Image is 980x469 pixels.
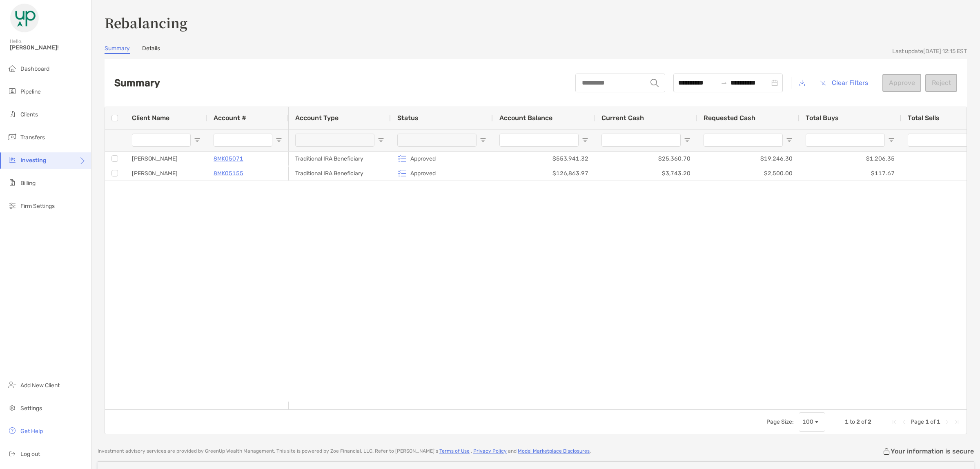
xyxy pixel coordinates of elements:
span: Clients [20,111,38,118]
span: 1 [845,418,849,425]
span: Settings [20,405,42,412]
img: icon status [397,154,407,163]
div: $126,863.97 [493,166,595,181]
p: Approved [410,154,436,164]
span: Client Name [132,114,169,122]
span: Firm Settings [20,203,55,210]
input: Account # Filter Input [214,134,272,147]
span: Status [397,114,419,122]
a: 8MK05071 [214,154,243,164]
span: Account Balance [499,114,552,122]
img: settings icon [7,403,17,413]
button: Open Filter Menu [194,137,200,143]
img: transfers icon [7,132,17,142]
span: Billing [20,180,36,187]
div: [PERSON_NAME] [125,166,207,181]
a: Details [142,45,160,54]
p: Approved [410,168,436,179]
button: Open Filter Menu [888,137,895,143]
button: Clear Filters [813,74,874,92]
div: Page Size [799,412,825,432]
div: Traditional IRA Beneficiary [289,166,391,181]
img: get-help icon [7,426,17,435]
img: investing icon [7,155,17,165]
img: clients icon [7,109,17,119]
div: Last Page [953,419,960,425]
span: Requested Cash [704,114,755,122]
img: input icon [650,79,659,87]
p: Investment advisory services are provided by GreenUp Wealth Management . This site is powered by ... [98,448,591,454]
h2: Summary [114,77,160,89]
img: firm-settings icon [7,201,17,210]
span: 1 [925,418,929,425]
span: 2 [856,418,860,425]
button: Open Filter Menu [480,137,486,143]
button: Open Filter Menu [276,137,282,143]
img: button icon [820,80,826,85]
img: logout icon [7,449,17,458]
span: Pipeline [20,88,41,95]
input: Requested Cash Filter Input [704,134,783,147]
h3: Rebalancing [105,13,967,32]
button: Open Filter Menu [378,137,384,143]
span: of [861,418,866,425]
div: First Page [891,419,898,425]
button: Open Filter Menu [786,137,793,143]
span: of [930,418,935,425]
div: $117.67 [799,166,901,181]
a: 8MK05155 [214,168,243,179]
div: [PERSON_NAME] [125,152,207,166]
div: $553,941.32 [493,152,595,166]
span: Total Buys [806,114,839,122]
button: Open Filter Menu [684,137,690,143]
span: Page [911,418,924,425]
span: swap-right [721,80,727,86]
input: Client Name Filter Input [132,134,191,147]
div: Next Page [944,419,950,425]
span: Current Cash [601,114,644,122]
div: $25,360.70 [595,152,697,166]
span: 2 [868,418,871,425]
div: Last update [DATE] 12:15 EST [892,48,967,55]
div: $19,246.30 [697,152,799,166]
span: Transfers [20,134,45,141]
img: billing icon [7,178,17,188]
div: Page Size: [766,418,794,425]
input: Current Cash Filter Input [601,134,681,147]
img: icon status [397,168,407,178]
span: Dashboard [20,65,49,72]
img: dashboard icon [7,63,17,73]
img: add_new_client icon [7,380,17,390]
p: Your information is secure [891,447,974,455]
span: to [850,418,855,425]
div: $3,743.20 [595,166,697,181]
a: Summary [105,45,130,54]
div: Traditional IRA Beneficiary [289,152,391,166]
span: Add New Client [20,382,60,389]
span: Account Type [295,114,339,122]
input: Account Balance Filter Input [499,134,579,147]
a: Terms of Use [439,448,470,454]
span: Get Help [20,428,43,435]
span: to [721,80,727,86]
span: 1 [937,418,940,425]
div: $2,500.00 [697,166,799,181]
div: 100 [802,418,813,425]
img: pipeline icon [7,86,17,96]
span: Investing [20,157,47,164]
div: $1,206.35 [799,152,901,166]
span: Log out [20,451,40,458]
button: Open Filter Menu [582,137,588,143]
span: Account # [214,114,246,122]
a: Privacy Policy [473,448,507,454]
div: Previous Page [901,419,907,425]
img: Zoe Logo [10,3,39,33]
input: Total Buys Filter Input [806,134,885,147]
a: Model Marketplace Disclosures [518,448,590,454]
span: [PERSON_NAME]! [10,44,86,51]
span: Total Sells [908,114,940,122]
